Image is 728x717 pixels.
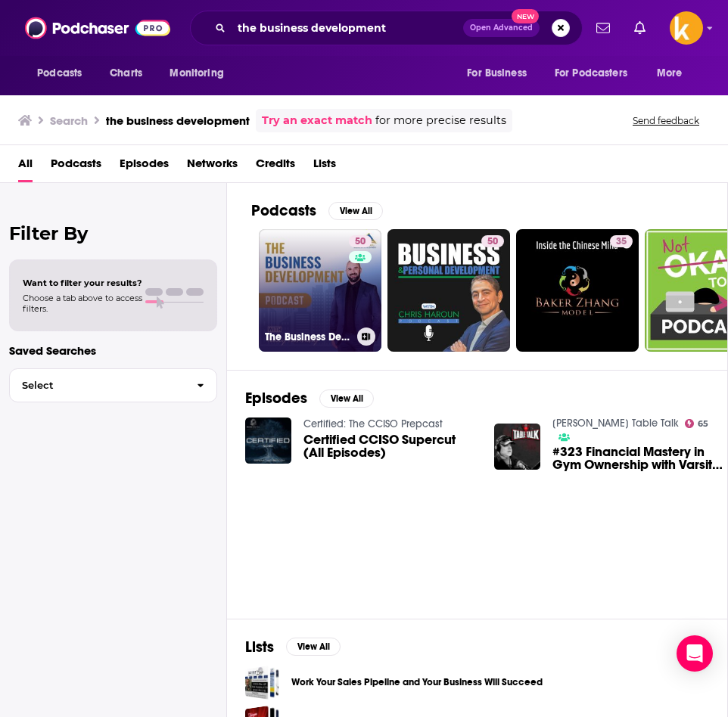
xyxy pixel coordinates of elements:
h2: Lists [245,638,274,656]
a: Credits [256,151,295,182]
span: New [512,9,539,23]
h3: The Business Development Podcast [265,331,351,343]
button: open menu [159,59,243,88]
span: For Podcasters [555,63,627,84]
a: 35 [610,235,633,247]
button: View All [319,390,374,408]
a: #323 Financial Mastery in Gym Ownership with Varsity House Founders | Joe Riggio + Dan Goodman, D... [552,445,725,471]
a: 50 [481,235,504,247]
a: Try an exact match [262,112,372,129]
a: Episodes [120,151,169,182]
span: For Business [467,63,527,84]
input: Search podcasts, credits, & more... [232,16,463,40]
span: #323 Financial Mastery in Gym Ownership with Varsity House Founders | [PERSON_NAME] + [PERSON_NAM... [552,445,725,471]
a: 50The Business Development Podcast [259,229,381,352]
img: Certified CCISO Supercut (All Episodes) [245,417,291,464]
a: EpisodesView All [245,389,374,408]
a: Lists [313,151,336,182]
h3: the business development [106,113,250,128]
a: All [18,151,33,182]
a: 65 [685,419,709,428]
img: #323 Financial Mastery in Gym Ownership with Varsity House Founders | Joe Riggio + Dan Goodman, D... [494,424,540,470]
a: Dave Tate's Table Talk [552,417,679,430]
a: 50 [349,235,372,247]
span: Logged in as sshawan [670,11,703,45]
span: Monitoring [170,63,223,84]
a: Networks [187,151,238,182]
button: View All [328,202,383,220]
a: Podcasts [51,151,101,182]
span: for more precise results [375,112,506,129]
img: User Profile [670,11,703,45]
span: 35 [616,234,627,250]
a: Certified CCISO Supercut (All Episodes) [303,433,476,459]
button: open menu [646,59,702,88]
span: Want to filter your results? [23,278,142,288]
a: Work Your Sales Pipeline and Your Business Will Succeed [245,666,279,700]
span: 50 [355,234,366,250]
button: open menu [456,59,546,88]
button: open menu [26,59,101,88]
a: PodcastsView All [251,201,383,220]
span: Podcasts [37,63,82,84]
div: Search podcasts, credits, & more... [190,11,583,45]
a: Work Your Sales Pipeline and Your Business Will Succeed [291,674,543,691]
span: Choose a tab above to access filters. [23,293,142,314]
span: 50 [487,234,498,250]
h2: Podcasts [251,201,316,220]
h3: Search [50,113,88,128]
h2: Filter By [9,222,217,244]
a: ListsView All [245,638,341,656]
img: Podchaser - Follow, Share and Rate Podcasts [25,14,170,42]
span: Open Advanced [470,24,533,32]
p: Saved Searches [9,343,217,358]
h2: Episodes [245,389,307,408]
button: View All [286,638,341,656]
a: Charts [100,59,151,88]
a: 35 [516,229,639,352]
span: Select [10,380,185,390]
button: Select [9,368,217,402]
button: open menu [545,59,649,88]
div: Open Intercom Messenger [677,635,713,672]
span: Charts [110,63,142,84]
span: 65 [698,421,708,427]
button: Open AdvancedNew [463,19,540,37]
span: More [657,63,683,84]
a: Show notifications dropdown [628,15,652,41]
a: Certified: The CCISO Prepcast [303,417,443,430]
button: Show profile menu [670,11,703,45]
a: Show notifications dropdown [590,15,616,41]
button: Send feedback [628,114,704,127]
a: 50 [387,229,510,352]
